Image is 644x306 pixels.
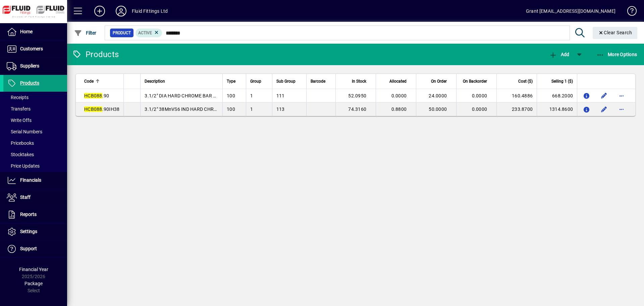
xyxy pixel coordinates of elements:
[547,48,571,60] button: Add
[227,106,235,112] span: 100
[20,80,39,86] span: Products
[7,118,32,123] span: Write Offs
[84,106,102,112] em: HCB088
[74,30,97,36] span: Filter
[526,6,615,16] div: Grant [EMAIL_ADDRESS][DOMAIN_NAME]
[3,58,67,75] a: Suppliers
[113,30,131,36] span: Product
[84,93,102,98] em: HCB088
[518,78,533,85] span: Cost ($)
[7,140,34,146] span: Pricebooks
[20,229,37,234] span: Settings
[250,78,261,85] span: Group
[276,93,285,98] span: 111
[3,172,67,189] a: Financials
[138,31,152,35] span: Active
[537,89,577,102] td: 668.2000
[250,106,253,112] span: 1
[20,29,33,34] span: Home
[3,241,67,257] a: Support
[89,5,110,17] button: Add
[389,78,407,85] span: Allocated
[20,212,37,217] span: Reports
[496,102,537,116] td: 233.8700
[622,1,636,23] a: Knowledge Base
[145,106,234,112] span: 3.1/2" 38MnVS6 IND HARD CHROME BAR
[595,48,639,60] button: More Options
[3,137,67,149] a: Pricebooks
[276,106,285,112] span: 113
[7,95,29,100] span: Receipts
[20,194,31,200] span: Staff
[145,93,224,98] span: 3.1/2" DIA HARD CHROME BAR 1045
[598,30,632,35] span: Clear Search
[391,106,407,112] span: 0.8800
[276,78,302,85] div: Sub Group
[3,160,67,172] a: Price Updates
[3,41,67,57] a: Customers
[20,46,43,51] span: Customers
[145,78,218,85] div: Description
[7,129,42,134] span: Serial Numbers
[3,206,67,223] a: Reports
[472,93,487,98] span: 0.0000
[3,223,67,240] a: Settings
[3,92,67,103] a: Receipts
[420,78,453,85] div: On Order
[461,78,493,85] div: On Backorder
[391,93,407,98] span: 0.0000
[311,78,325,85] span: Barcode
[84,78,119,85] div: Code
[20,177,41,183] span: Financials
[72,27,98,39] button: Filter
[250,93,253,98] span: 1
[599,104,609,115] button: Edit
[3,126,67,137] a: Serial Numbers
[84,106,119,112] span: .90IH38
[472,106,487,112] span: 0.0000
[145,78,165,85] span: Description
[19,267,48,272] span: Financial Year
[7,163,40,169] span: Price Updates
[551,78,573,85] span: Selling 1 ($)
[72,49,119,60] div: Products
[463,78,487,85] span: On Backorder
[352,78,366,85] span: In Stock
[276,78,296,85] span: Sub Group
[7,152,34,157] span: Stocktakes
[3,103,67,115] a: Transfers
[136,29,162,37] mat-chip: Activation Status: Active
[7,106,31,112] span: Transfers
[227,78,242,85] div: Type
[593,27,638,39] button: Clear
[429,106,447,112] span: 50.0000
[3,24,67,40] a: Home
[348,93,366,98] span: 52.0950
[429,93,447,98] span: 24.0000
[616,90,627,101] button: More options
[84,78,94,85] span: Code
[549,52,569,57] span: Add
[3,149,67,160] a: Stocktakes
[599,90,609,101] button: Edit
[250,78,268,85] div: Group
[616,104,627,115] button: More options
[227,78,235,85] span: Type
[20,63,39,69] span: Suppliers
[537,102,577,116] td: 1314.8600
[20,246,37,251] span: Support
[340,78,372,85] div: In Stock
[348,106,366,112] span: 74.3160
[496,89,537,102] td: 160.4886
[3,115,67,126] a: Write Offs
[431,78,447,85] span: On Order
[596,52,637,57] span: More Options
[380,78,413,85] div: Allocated
[3,189,67,206] a: Staff
[110,5,132,17] button: Profile
[227,93,235,98] span: 100
[24,281,43,286] span: Package
[132,6,168,16] div: Fluid Fittings Ltd
[84,93,109,98] span: .90
[311,78,331,85] div: Barcode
